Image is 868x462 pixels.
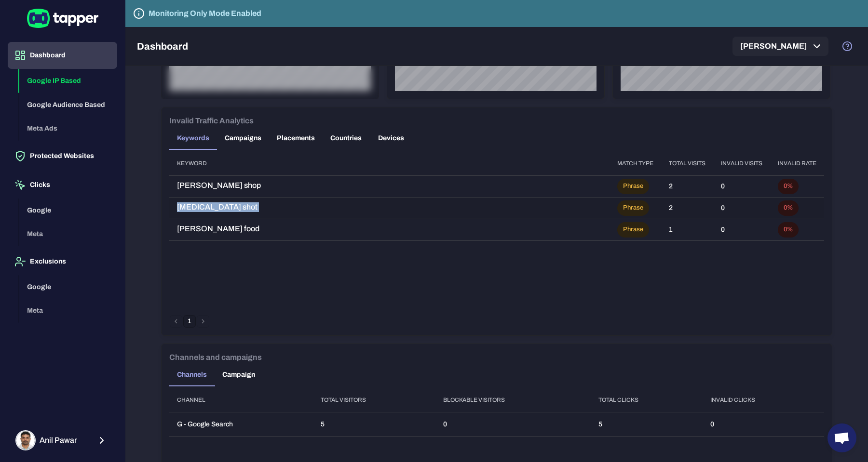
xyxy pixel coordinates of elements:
a: Clicks [8,180,117,188]
button: page 1 [183,315,196,328]
h6: Monitoring Only Mode Enabled [149,8,261,19]
h6: Channels and campaigns [169,352,262,363]
button: Protected Websites [8,143,117,170]
button: Channels [169,363,215,386]
a: Google Audience Based [19,100,117,108]
span: Phrase [617,182,649,190]
th: Invalid visits [713,152,770,175]
th: Total clicks [591,388,703,412]
span: 0% [778,225,799,234]
th: Blockable visitors [435,388,591,412]
a: Protected Websites [8,151,117,159]
button: Clicks [8,172,117,198]
h5: Dashboard [137,40,188,52]
span: 0% [778,204,799,212]
a: Google [19,205,117,213]
button: Exclusions [8,248,117,275]
a: Google [19,282,117,290]
th: Total visits [661,152,713,175]
td: 0 [713,197,770,219]
button: Google [19,275,117,299]
div: Open chat [827,423,856,452]
td: 2 [661,197,713,219]
th: Channel [169,388,313,412]
nav: pagination navigation [169,315,210,328]
span: Phrase [617,204,649,212]
td: 0 [713,175,770,197]
th: Keyword [169,152,610,175]
button: Campaigns [217,127,269,150]
td: 0 [703,412,824,436]
th: Invalid rate [770,152,824,175]
button: [PERSON_NAME] [732,37,828,56]
span: Phrase [617,225,649,234]
button: Anil PawarAnil Pawar [8,426,117,454]
span: Anil Pawar [40,436,77,445]
th: Invalid clicks [703,388,824,412]
span: [MEDICAL_DATA] shot [177,202,602,212]
a: Dashboard [8,51,117,59]
svg: Tapper is not blocking any fraudulent activity for this domain [133,8,145,19]
button: Devices [369,127,413,150]
a: Google IP Based [19,76,117,84]
button: Campaign [215,363,263,386]
td: 5 [591,412,703,436]
td: 1 [661,219,713,240]
span: [PERSON_NAME] food [177,224,602,234]
span: [PERSON_NAME] shop [177,181,602,190]
td: 5 [313,412,435,436]
button: Keywords [169,127,217,150]
th: Total visitors [313,388,435,412]
td: 0 [713,219,770,240]
td: G - Google Search [169,412,313,436]
button: Google Audience Based [19,93,117,117]
button: Google IP Based [19,69,117,93]
td: 0 [435,412,591,436]
th: Match type [610,152,661,175]
span: 0% [778,182,799,190]
a: Exclusions [8,257,117,265]
button: Countries [323,127,369,150]
h6: Invalid Traffic Analytics [169,115,254,127]
button: Google [19,198,117,223]
button: Placements [269,127,323,150]
td: 2 [661,175,713,197]
img: Anil Pawar [16,431,35,449]
button: Dashboard [8,42,117,69]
